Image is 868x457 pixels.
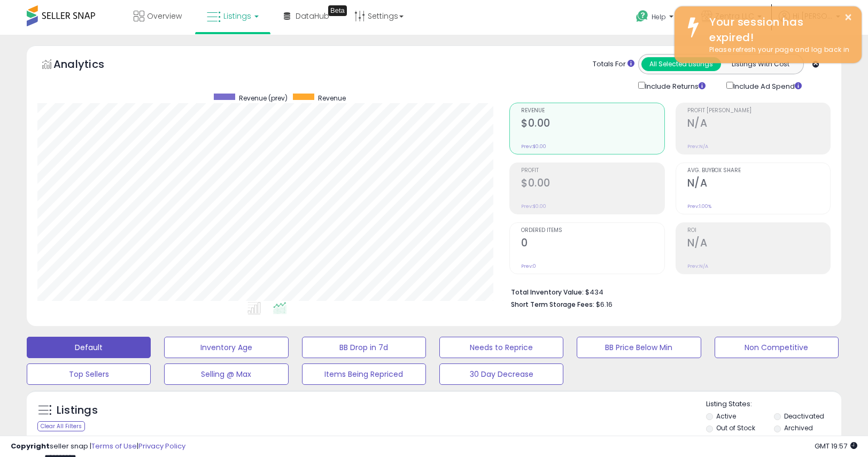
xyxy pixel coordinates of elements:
[91,441,137,451] a: Terms of Use
[37,421,85,431] div: Clear All Filters
[844,11,852,24] button: ×
[687,203,711,210] small: Prev: 1.00%
[164,337,288,358] button: Inventory Age
[138,441,185,451] a: Privacy Policy
[784,423,813,432] label: Archived
[439,363,563,385] button: 30 Day Decrease
[239,94,288,103] span: Revenue (prev)
[687,263,708,269] small: Prev: N/A
[687,108,830,114] span: Profit [PERSON_NAME]
[147,11,182,21] span: Overview
[521,108,664,114] span: Revenue
[715,337,839,358] button: Non Competitive
[593,59,634,69] div: Totals For
[521,237,664,251] h2: 0
[57,403,98,418] h5: Listings
[521,263,536,269] small: Prev: 0
[687,143,708,150] small: Prev: N/A
[11,441,185,452] div: seller snap | |
[720,57,800,71] button: Listings With Cost
[687,237,830,251] h2: N/A
[521,168,664,174] span: Profit
[318,94,346,103] span: Revenue
[652,12,666,21] span: Help
[27,337,151,358] button: Default
[716,412,736,421] label: Active
[687,228,830,234] span: ROI
[521,228,664,234] span: Ordered Items
[627,2,684,35] a: Help
[701,45,854,55] div: Please refresh your page and log back in
[511,285,823,298] li: $434
[577,337,701,358] button: BB Price Below Min
[296,11,329,21] span: DataHub
[164,363,288,385] button: Selling @ Max
[11,441,50,451] strong: Copyright
[521,177,664,191] h2: $0.00
[815,441,857,451] span: 2025-09-16 19:57 GMT
[687,177,830,191] h2: N/A
[687,117,830,131] h2: N/A
[27,363,151,385] button: Top Sellers
[784,412,824,421] label: Deactivated
[635,10,649,23] i: Get Help
[511,288,584,297] b: Total Inventory Value:
[701,14,854,45] div: Your session has expired!
[596,299,613,309] span: $6.16
[641,57,721,71] button: All Selected Listings
[521,143,546,150] small: Prev: $0.00
[716,423,755,432] label: Out of Stock
[630,80,718,92] div: Include Returns
[302,363,426,385] button: Items Being Repriced
[521,203,546,210] small: Prev: $0.00
[718,80,819,92] div: Include Ad Spend
[223,11,251,21] span: Listings
[706,399,841,409] p: Listing States:
[328,5,347,16] div: Tooltip anchor
[439,337,563,358] button: Needs to Reprice
[53,57,125,74] h5: Analytics
[687,168,830,174] span: Avg. Buybox Share
[521,117,664,131] h2: $0.00
[302,337,426,358] button: BB Drop in 7d
[511,300,594,309] b: Short Term Storage Fees:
